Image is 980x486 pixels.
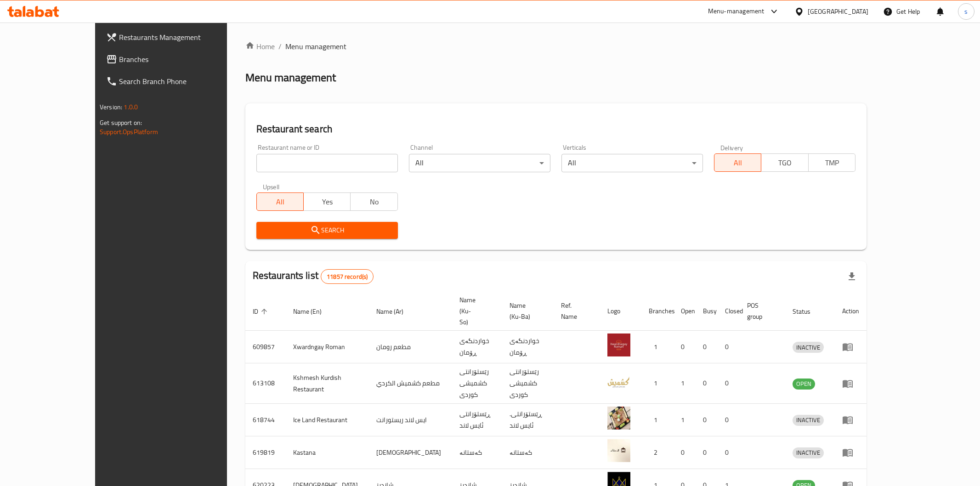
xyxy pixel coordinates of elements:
[321,269,374,284] div: Total records count
[964,6,968,17] span: s
[286,404,369,436] td: Ice Land Restaurant
[708,6,765,17] div: Menu-management
[100,101,122,113] span: Version:
[718,363,740,404] td: 0
[835,292,867,331] th: Action
[842,447,859,458] div: Menu
[696,436,718,469] td: 0
[99,26,259,48] a: Restaurants Management
[256,122,855,136] h2: Restaurant search
[119,32,251,43] span: Restaurants Management
[718,436,740,469] td: 0
[264,225,391,236] span: Search
[452,436,502,469] td: کەستانە
[502,404,554,436] td: .ڕێستۆرانتی ئایس لاند
[696,331,718,363] td: 0
[286,363,369,404] td: Kshmesh Kurdish Restaurant
[245,436,286,469] td: 619819
[674,436,696,469] td: 0
[842,414,859,425] div: Menu
[696,363,718,404] td: 0
[119,54,251,65] span: Branches
[765,156,804,170] span: TGO
[842,378,859,389] div: Menu
[369,331,452,363] td: مطعم رومان
[307,195,347,209] span: Yes
[256,192,304,211] button: All
[674,404,696,436] td: 1
[245,41,867,52] nav: breadcrumb
[354,195,394,209] span: No
[641,331,674,363] td: 1
[502,363,554,404] td: رێستۆرانتی کشمیشى كوردى
[674,331,696,363] td: 0
[278,41,282,52] li: /
[561,154,703,172] div: All
[452,404,502,436] td: ڕێستۆرانتی ئایس لاند
[286,331,369,363] td: Xwardngay Roman
[119,76,251,87] span: Search Branch Phone
[100,117,142,129] span: Get support on:
[761,153,808,172] button: TGO
[674,292,696,331] th: Open
[720,144,743,151] label: Delivery
[124,101,138,113] span: 1.0.0
[718,156,758,170] span: All
[714,153,761,172] button: All
[452,363,502,404] td: رێستۆرانتی کشمیشى كوردى
[263,183,280,190] label: Upsell
[245,363,286,404] td: 613108
[459,294,491,328] span: Name (Ku-So)
[256,154,398,172] input: Search for restaurant name or ID..
[256,222,398,239] button: Search
[99,70,259,92] a: Search Branch Phone
[718,331,740,363] td: 0
[100,126,158,138] a: Support.OpsPlatform
[641,404,674,436] td: 1
[793,415,824,426] div: INACTIVE
[253,306,270,317] span: ID
[303,192,351,211] button: Yes
[607,407,630,429] img: Ice Land Restaurant
[285,41,346,52] span: Menu management
[350,192,397,211] button: No
[718,292,740,331] th: Closed
[607,370,630,393] img: Kshmesh Kurdish Restaurant
[747,300,774,322] span: POS group
[286,436,369,469] td: Kastana
[502,436,554,469] td: کەستانە
[253,269,374,284] h2: Restaurants list
[812,156,852,170] span: TMP
[696,404,718,436] td: 0
[369,404,452,436] td: ايس لاند ريستورانت
[261,195,300,209] span: All
[641,436,674,469] td: 2
[561,300,589,322] span: Ref. Name
[293,306,334,317] span: Name (En)
[674,363,696,404] td: 1
[793,379,815,390] div: OPEN
[841,266,863,288] div: Export file
[607,333,630,356] img: Xwardngay Roman
[641,363,674,404] td: 1
[510,300,543,322] span: Name (Ku-Ba)
[245,70,336,85] h2: Menu management
[369,363,452,404] td: مطعم كشميش الكردي
[696,292,718,331] th: Busy
[793,415,824,425] span: INACTIVE
[600,292,641,331] th: Logo
[808,6,868,17] div: [GEOGRAPHIC_DATA]
[842,341,859,352] div: Menu
[245,404,286,436] td: 618744
[808,153,855,172] button: TMP
[793,342,824,353] span: INACTIVE
[793,379,815,389] span: OPEN
[718,404,740,436] td: 0
[321,272,373,281] span: 11857 record(s)
[793,447,824,458] span: INACTIVE
[452,331,502,363] td: خواردنگەی ڕۆمان
[607,439,630,462] img: Kastana
[376,306,415,317] span: Name (Ar)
